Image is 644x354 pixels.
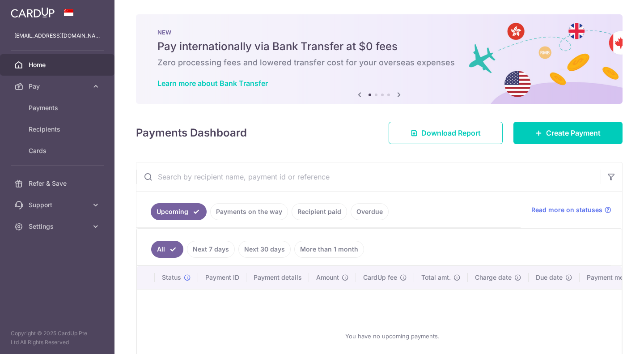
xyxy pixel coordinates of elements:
[29,200,88,209] span: Support
[29,103,88,112] span: Payments
[475,273,512,282] span: Charge date
[210,203,288,220] a: Payments on the way
[421,128,481,138] span: Download Report
[29,146,88,155] span: Cards
[421,273,451,282] span: Total amt.
[546,128,601,138] span: Create Payment
[29,82,88,91] span: Pay
[292,203,347,220] a: Recipient paid
[187,241,235,258] a: Next 7 days
[531,205,602,214] span: Read more on statuses
[363,273,397,282] span: CardUp fee
[136,162,601,191] input: Search by recipient name, payment id or reference
[389,122,503,144] a: Download Report
[157,39,601,54] h5: Pay internationally via Bank Transfer at $0 fees
[162,273,181,282] span: Status
[29,60,88,69] span: Home
[151,241,183,258] a: All
[29,179,88,188] span: Refer & Save
[531,205,611,214] a: Read more on statuses
[11,7,55,18] img: CardUp
[136,125,247,141] h4: Payments Dashboard
[14,31,100,40] p: [EMAIL_ADDRESS][DOMAIN_NAME]
[136,14,623,104] img: Bank transfer banner
[246,266,309,289] th: Payment details
[29,222,88,231] span: Settings
[536,273,563,282] span: Due date
[157,57,601,68] h6: Zero processing fees and lowered transfer cost for your overseas expenses
[151,203,207,220] a: Upcoming
[198,266,246,289] th: Payment ID
[157,29,601,36] p: NEW
[294,241,364,258] a: More than 1 month
[238,241,291,258] a: Next 30 days
[29,125,88,134] span: Recipients
[157,79,268,88] a: Learn more about Bank Transfer
[513,122,623,144] a: Create Payment
[316,273,339,282] span: Amount
[351,203,389,220] a: Overdue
